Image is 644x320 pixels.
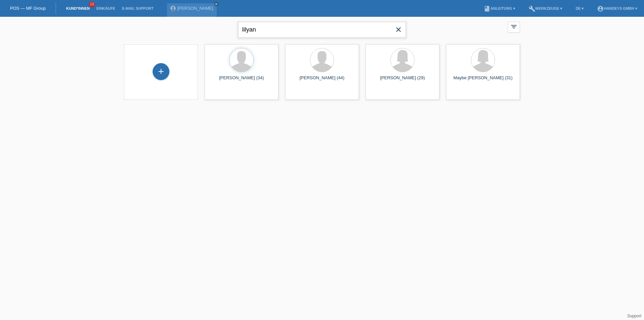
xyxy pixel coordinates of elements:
a: POS — MF Group [10,6,46,11]
i: book [484,5,490,12]
i: filter_list [510,23,518,31]
i: close [394,26,402,34]
i: build [529,5,535,12]
a: Support [627,314,641,318]
div: [PERSON_NAME] (29) [371,75,434,86]
a: account_circleHandeys GmbH ▾ [594,6,641,10]
a: DE ▾ [572,6,587,10]
a: buildWerkzeuge ▾ [525,6,566,10]
input: Suche... [238,22,406,38]
a: E-Mail Support [119,6,157,10]
div: Maybe [PERSON_NAME] (31) [451,75,515,86]
a: [PERSON_NAME] [177,6,213,11]
div: [PERSON_NAME] (34) [210,75,273,86]
i: close [215,2,218,6]
span: 13 [89,2,95,7]
a: bookAnleitung ▾ [480,6,518,10]
i: account_circle [597,5,604,12]
a: close [214,2,219,6]
a: Einkäufe [93,6,118,10]
a: Kund*innen [63,6,93,10]
div: [PERSON_NAME] (44) [290,75,354,86]
div: Kund*in hinzufügen [153,66,169,77]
